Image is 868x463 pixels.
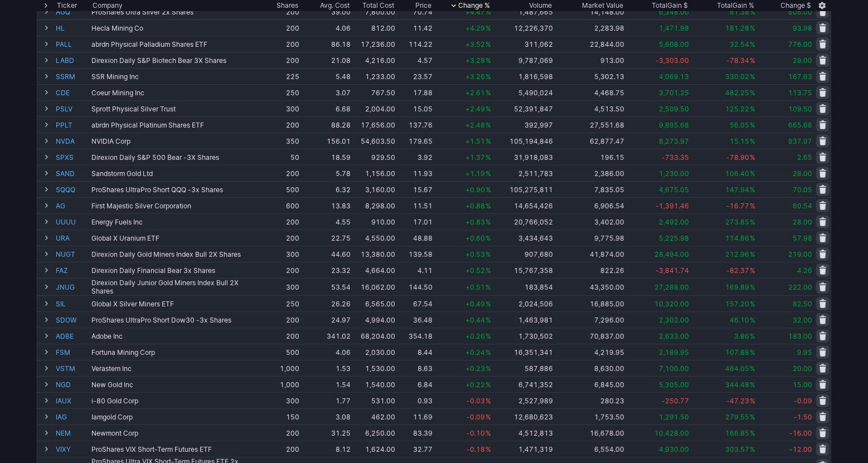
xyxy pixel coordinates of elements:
[750,56,755,65] span: %
[56,198,89,213] a: AG
[300,295,352,311] td: 26.26
[492,230,555,246] td: 3,434,643
[486,105,491,113] span: %
[300,116,352,133] td: 88.28
[352,116,396,133] td: 17,656.00
[725,169,749,178] span: 106.40
[725,72,749,81] span: 330.02
[91,300,259,308] div: Global X Silver Miners ETF
[750,250,755,259] span: %
[465,40,485,48] span: +3.52
[486,8,491,16] span: %
[554,20,625,36] td: 2,283.98
[492,100,555,116] td: 52,391,847
[91,121,259,129] div: abrdn Physical Platinum Shares ETF
[486,250,491,259] span: %
[659,8,689,16] span: 6,348.00
[492,246,555,262] td: 907,680
[465,72,485,81] span: +3.26
[554,52,625,68] td: 913.00
[659,121,689,129] span: 9,895.68
[352,84,396,100] td: 767.50
[56,441,89,457] a: VIXY
[260,246,300,262] td: 300
[788,89,812,97] span: 113.75
[730,316,749,324] span: 46.10
[486,266,491,275] span: %
[486,137,491,145] span: %
[300,165,352,181] td: 5.78
[554,328,625,344] td: 70,837.00
[788,105,812,113] span: 109.50
[750,266,755,275] span: %
[554,197,625,213] td: 6,906.54
[750,316,755,324] span: %
[300,246,352,262] td: 44.60
[793,234,812,242] span: 57.98
[750,186,755,194] span: %
[486,283,491,291] span: %
[492,165,555,181] td: 2,511,783
[91,105,259,113] div: Sprott Physical Silver Trust
[56,117,89,133] a: PPLT
[750,137,755,145] span: %
[750,24,755,32] span: %
[725,234,749,242] span: 114.86
[725,89,749,97] span: 482.25
[788,283,812,291] span: 222.00
[91,218,259,226] div: Energy Fuels Inc
[486,218,491,226] span: %
[750,283,755,291] span: %
[91,316,259,324] div: ProShares UltraPro Short Dow30 -3x Shares
[300,197,352,213] td: 13.83
[659,24,689,32] span: 1,471.98
[726,153,749,162] span: -78.90
[750,332,755,340] span: %
[554,116,625,133] td: 27,551.68
[465,153,485,162] span: +1.37
[300,328,352,344] td: 341.02
[725,24,749,32] span: 181.28
[750,153,755,162] span: %
[396,36,434,52] td: 114.22
[260,197,300,213] td: 600
[486,316,491,324] span: %
[554,262,625,278] td: 822.26
[56,214,89,230] a: UUUU
[396,262,434,278] td: 4.11
[300,100,352,116] td: 6.68
[260,3,300,20] td: 200
[554,149,625,165] td: 196.15
[91,137,259,145] div: NVIDIA Corp
[486,169,491,178] span: %
[465,169,485,178] span: +1.19
[56,409,89,425] a: IAG
[797,153,812,162] span: 2.65
[352,100,396,116] td: 2,004.00
[300,3,352,20] td: 39.00
[492,36,555,52] td: 311,062
[750,121,755,129] span: %
[300,36,352,52] td: 86.18
[352,68,396,84] td: 1,233.00
[465,234,485,242] span: +0.60
[465,137,485,145] span: +1.51
[788,250,812,259] span: 219.00
[492,197,555,213] td: 14,654,426
[659,89,689,97] span: 3,701.25
[56,296,89,311] a: SIL
[659,186,689,194] span: 4,675.05
[486,332,491,340] span: %
[793,24,812,32] span: 93.98
[396,295,434,311] td: 67.54
[352,278,396,295] td: 16,062.00
[352,149,396,165] td: 929.50
[56,246,89,262] a: NUGT
[56,344,89,360] a: FSM
[726,266,749,275] span: -82.37
[56,85,89,100] a: CDE
[730,8,749,16] span: 81.38
[352,197,396,213] td: 8,298.00
[260,100,300,116] td: 300
[486,24,491,32] span: %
